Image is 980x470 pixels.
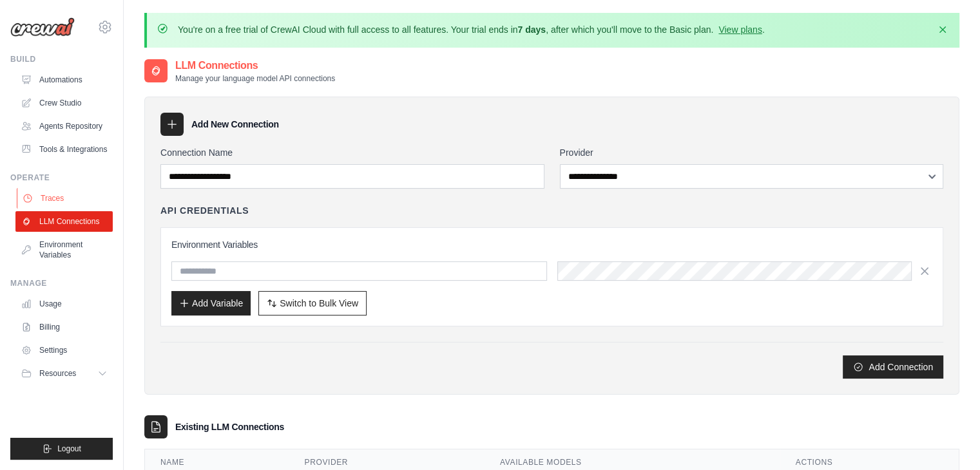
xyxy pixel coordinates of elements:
div: Build [10,54,113,64]
span: Switch to Bulk View [280,297,358,310]
h2: LLM Connections [175,58,335,73]
p: Manage your language model API connections [175,73,335,84]
a: Agents Repository [15,116,113,136]
div: Manage [10,278,113,288]
label: Connection Name [160,146,544,159]
a: LLM Connections [15,211,113,232]
strong: 7 days [517,24,546,35]
label: Provider [560,146,944,159]
a: Crew Studio [15,93,113,113]
a: Usage [15,294,113,314]
button: Add Connection [843,355,943,379]
button: Resources [15,363,113,384]
h4: API Credentials [160,204,249,217]
a: Tools & Integrations [15,139,113,160]
div: Operate [10,173,113,183]
button: Switch to Bulk View [258,291,367,315]
h3: Environment Variables [171,238,932,251]
button: Add Variable [171,291,251,315]
a: View plans [718,24,762,35]
span: Resources [39,368,76,379]
a: Settings [15,340,113,361]
img: Logo [10,17,75,37]
h3: Existing LLM Connections [175,420,284,433]
h3: Add New Connection [191,118,279,131]
a: Traces [17,188,114,209]
p: You're on a free trial of CrewAI Cloud with full access to all features. Your trial ends in , aft... [178,23,765,36]
button: Logout [10,438,113,460]
a: Automations [15,70,113,90]
a: Billing [15,317,113,337]
span: Logout [57,444,81,454]
a: Environment Variables [15,234,113,265]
